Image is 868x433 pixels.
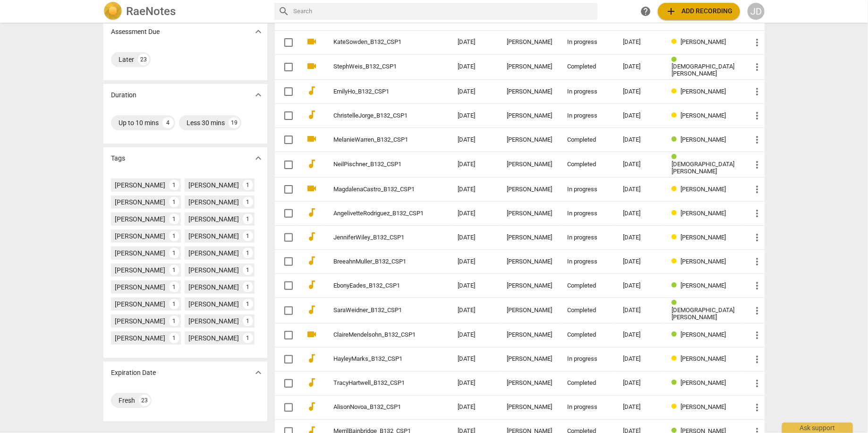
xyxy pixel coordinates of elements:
div: [DATE] [623,282,656,289]
div: [PERSON_NAME] [115,197,165,207]
span: Review status: completed [672,56,681,63]
div: 1 [169,180,179,190]
div: [PERSON_NAME] [115,333,165,343]
div: 1 [243,248,253,258]
div: Completed [567,136,608,144]
td: [DATE] [450,226,499,250]
span: more_vert [751,354,763,365]
div: 1 [169,231,179,241]
span: audiotrack [306,353,317,364]
span: Review status: completed [672,331,681,338]
a: ClaireMendelsohn_B132_CSP1 [333,331,424,339]
span: videocam [306,60,317,72]
a: TracyHartwell_B132_CSP1 [333,380,424,387]
span: more_vert [751,86,763,97]
div: [PERSON_NAME] [115,316,165,326]
div: [PERSON_NAME] [507,210,552,217]
span: Review status: completed [672,379,681,386]
span: search [278,6,289,17]
div: [PERSON_NAME] [507,380,552,387]
div: 1 [243,197,253,207]
div: [PERSON_NAME] [115,282,165,292]
div: [PERSON_NAME] [507,331,552,339]
span: [PERSON_NAME] [681,136,726,143]
td: [DATE] [450,323,499,347]
div: 1 [169,197,179,207]
span: Review status: in progress [672,88,681,95]
div: 23 [138,54,149,65]
span: expand_more [253,367,264,378]
div: [PERSON_NAME] [188,265,239,275]
td: [DATE] [450,298,499,323]
button: Upload [658,3,740,20]
button: Show more [251,151,265,165]
div: [DATE] [623,404,656,411]
div: [PERSON_NAME] [115,248,165,258]
td: [DATE] [450,80,499,104]
span: Review status: in progress [672,186,681,193]
div: In progress [567,88,608,95]
td: [DATE] [450,395,499,419]
div: Later [119,55,134,64]
div: [PERSON_NAME] [188,214,239,224]
div: In progress [567,112,608,119]
a: BreeahnMuller_B132_CSP1 [333,258,424,265]
div: 1 [243,180,253,190]
button: JD [748,3,765,20]
div: In progress [567,258,608,265]
div: 1 [243,231,253,241]
div: [PERSON_NAME] [115,299,165,309]
span: audiotrack [306,109,317,120]
a: KateSowden_B132_CSP1 [333,39,424,46]
div: 1 [243,214,253,224]
span: Review status: completed [672,299,681,306]
p: Assessment Due [111,27,160,37]
a: EbonyEades_B132_CSP1 [333,282,424,289]
div: [DATE] [623,331,656,339]
span: audiotrack [306,207,317,218]
span: audiotrack [306,401,317,412]
button: Show more [251,88,265,102]
span: Review status: completed [672,153,681,161]
div: [PERSON_NAME] [507,63,552,70]
span: [PERSON_NAME] [681,331,726,338]
p: Tags [111,153,125,163]
span: expand_more [253,89,264,101]
div: [DATE] [623,88,656,95]
div: 1 [243,282,253,292]
div: [DATE] [623,234,656,241]
div: [PERSON_NAME] [507,136,552,144]
td: [DATE] [450,178,499,202]
span: Review status: in progress [672,234,681,241]
span: audiotrack [306,304,317,315]
p: Duration [111,90,136,100]
span: more_vert [751,208,763,219]
div: [DATE] [623,356,656,363]
div: Completed [567,380,608,387]
h2: RaeNotes [126,5,176,18]
span: more_vert [751,159,763,170]
span: videocam [306,183,317,194]
span: [DEMOGRAPHIC_DATA][PERSON_NAME] [672,306,734,321]
a: AlisonNovoa_B132_CSP1 [333,404,424,411]
div: 1 [169,265,179,275]
span: more_vert [751,232,763,243]
div: In progress [567,186,608,193]
div: [PERSON_NAME] [115,265,165,275]
div: 1 [169,214,179,224]
span: [PERSON_NAME] [681,38,726,45]
p: Expiration Date [111,368,156,378]
div: [DATE] [623,380,656,387]
span: more_vert [751,134,763,145]
td: [DATE] [450,202,499,226]
span: [PERSON_NAME] [681,112,726,119]
a: EmilyHo_B132_CSP1 [333,88,424,95]
a: SaraWeidner_B132_CSP1 [333,307,424,314]
div: [DATE] [623,307,656,314]
a: Help [637,3,654,20]
div: 1 [243,265,253,275]
div: Completed [567,161,608,168]
td: [DATE] [450,152,499,178]
td: [DATE] [450,250,499,274]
